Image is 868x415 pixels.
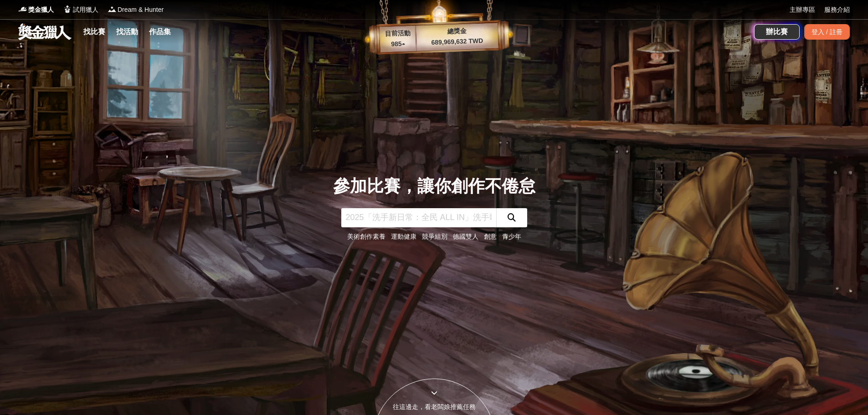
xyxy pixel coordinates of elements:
[754,24,800,40] a: 辦比賽
[63,5,98,15] a: Logo試用獵人
[113,26,142,38] a: 找活動
[108,5,164,15] a: LogoDream & Hunter
[804,24,850,40] div: 登入 / 註冊
[416,36,498,48] p: 689,969,632 TWD
[790,5,815,15] a: 主辦專區
[28,5,54,15] span: 獎金獵人
[416,25,498,37] p: 總獎金
[502,233,521,240] a: 青少年
[63,5,72,14] img: Logo
[391,233,416,240] a: 運動健康
[347,233,385,240] a: 美術創作素養
[380,39,416,50] p: 985 ▴
[118,5,164,15] span: Dream & Hunter
[18,5,54,15] a: Logo獎金獵人
[108,5,117,14] img: Logo
[80,26,109,38] a: 找比賽
[73,5,98,15] span: 試用獵人
[484,233,497,240] a: 創意
[145,26,175,38] a: 作品集
[824,5,850,15] a: 服務介紹
[333,174,535,199] div: 參加比賽，讓你創作不倦怠
[373,402,495,412] div: 往這邊走，看老闆娘推薦任務
[379,28,416,39] p: 目前活動
[453,233,478,240] a: 德國雙人
[422,233,447,240] a: 競爭組別
[18,5,27,14] img: Logo
[341,208,496,227] input: 2025「洗手新日常：全民 ALL IN」洗手歌全台徵選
